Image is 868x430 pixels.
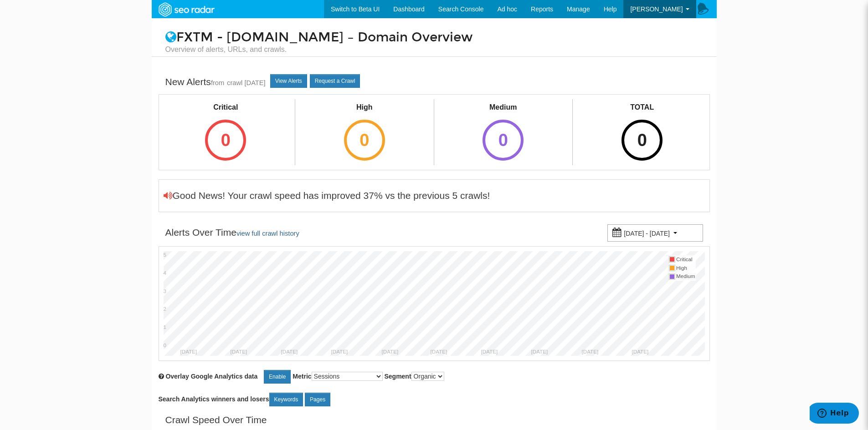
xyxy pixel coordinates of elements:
[621,120,663,161] div: 0
[531,5,553,13] span: Reports
[613,102,671,113] div: TOTAL
[312,372,383,381] select: Metric
[159,393,331,406] label: Search Analytics winners and losers
[630,5,683,13] span: [PERSON_NAME]
[165,373,257,380] span: Overlay chart with Google Analytics data
[197,102,254,113] div: Critical
[676,264,695,273] td: High
[165,226,299,240] div: Alerts Over Time
[227,79,266,86] a: crawl [DATE]
[411,372,444,381] select: Segment
[384,372,444,381] label: Segment
[165,413,267,427] div: Crawl Speed Over Time
[211,79,224,86] small: from
[165,45,703,55] small: Overview of alerts, URLs, and crawls.
[483,120,524,161] div: 0
[676,255,695,264] td: Critical
[269,393,303,406] a: Keywords
[497,5,517,13] span: Ad hoc
[624,230,670,237] small: [DATE] - [DATE]
[205,120,246,161] div: 0
[305,393,330,406] a: Pages
[270,74,307,88] a: View Alerts
[165,75,266,90] div: New Alerts
[604,5,617,13] span: Help
[474,102,532,113] div: Medium
[810,403,859,425] iframe: Opens a widget where you can find more information
[293,372,382,381] label: Metric
[438,5,484,13] span: Search Console
[159,30,710,55] h1: FXTM - [DOMAIN_NAME] – Domain Overview
[310,74,360,88] a: Request a Crawl
[336,102,393,113] div: High
[264,370,291,384] a: Enable
[344,120,385,161] div: 0
[164,189,490,202] div: Good News! Your crawl speed has improved 37% vs the previous 5 crawls!
[567,5,590,13] span: Manage
[236,230,299,237] a: view full crawl history
[676,272,695,281] td: Medium
[155,1,218,18] img: SEORadar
